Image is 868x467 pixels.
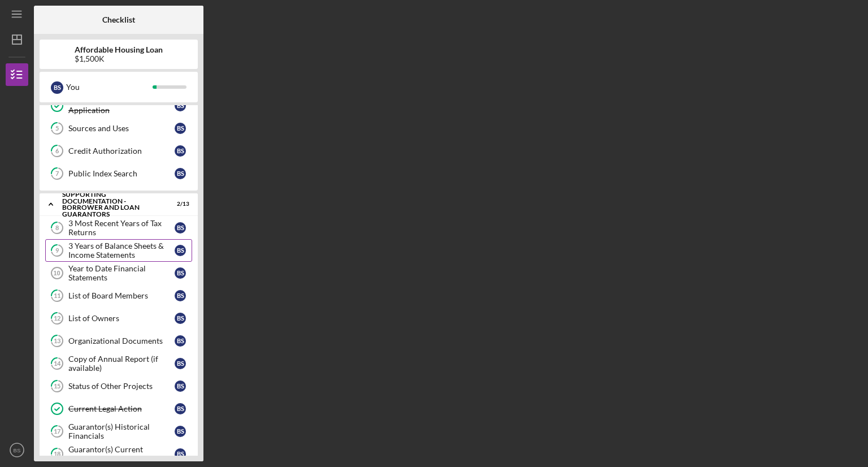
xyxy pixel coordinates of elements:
div: Copy of Annual Report (if available) [68,354,175,373]
div: Guarantor(s) Current Financials [68,445,175,463]
tspan: 5 [55,125,59,132]
a: 83 Most Recent Years of Tax ReturnsBS [45,217,192,239]
a: Affordable Housing Loan ApplicationBS [45,94,192,117]
div: B S [175,245,186,256]
div: Status of Other Projects [68,382,175,391]
a: 11List of Board MembersBS [45,284,192,307]
div: B S [175,313,186,324]
div: 3 Years of Balance Sheets & Income Statements [68,241,175,260]
div: Affordable Housing Loan Application [68,97,175,115]
tspan: 7 [55,170,59,178]
div: 2 / 13 [169,201,189,207]
div: B S [175,123,186,134]
div: Current Legal Action [68,404,175,413]
a: 93 Years of Balance Sheets & Income StatementsBS [45,239,192,262]
a: Current Legal ActionBS [45,397,192,420]
div: List of Owners [68,314,175,323]
div: B S [175,380,186,392]
a: 17Guarantor(s) Historical FinancialsBS [45,420,192,443]
div: $1,500K [75,54,163,63]
tspan: 8 [55,224,59,232]
tspan: 15 [54,383,60,390]
tspan: 17 [54,428,61,435]
b: Affordable Housing Loan [75,45,163,54]
div: B S [175,335,186,347]
b: Checklist [102,15,135,24]
tspan: 14 [54,360,61,367]
tspan: 12 [54,315,60,322]
div: Guarantor(s) Historical Financials [68,422,175,440]
div: Organizational Documents [68,336,175,345]
div: B S [175,100,186,111]
tspan: 18 [54,451,60,458]
tspan: 9 [55,247,59,254]
div: B S [175,145,186,157]
div: B S [175,403,186,414]
text: BS [14,447,21,453]
div: You [66,77,153,97]
div: 3 Most Recent Years of Tax Returns [68,219,175,237]
div: B S [175,168,186,179]
div: Supporting Documentation - Borrower and Loan Guarantors [62,191,161,217]
a: 7Public Index SearchBS [45,162,192,185]
a: 18Guarantor(s) Current FinancialsBS [45,443,192,465]
tspan: 6 [55,148,59,155]
div: B S [175,448,186,460]
div: B S [175,267,186,279]
div: B S [175,426,186,437]
div: Year to Date Financial Statements [68,264,175,282]
tspan: 10 [53,270,60,276]
a: 13Organizational DocumentsBS [45,330,192,352]
a: 6Credit AuthorizationBS [45,140,192,162]
div: B S [51,81,63,94]
a: 5Sources and UsesBS [45,117,192,140]
button: BS [6,439,28,461]
tspan: 11 [54,292,60,300]
div: List of Board Members [68,291,175,300]
a: 15Status of Other ProjectsBS [45,375,192,397]
tspan: 13 [54,338,60,345]
div: Public Index Search [68,169,175,178]
a: 14Copy of Annual Report (if available)BS [45,352,192,375]
a: 10Year to Date Financial StatementsBS [45,262,192,284]
div: B S [175,290,186,301]
a: 12List of OwnersBS [45,307,192,330]
div: B S [175,222,186,233]
div: Credit Authorization [68,146,175,155]
div: Sources and Uses [68,124,175,133]
div: B S [175,358,186,369]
